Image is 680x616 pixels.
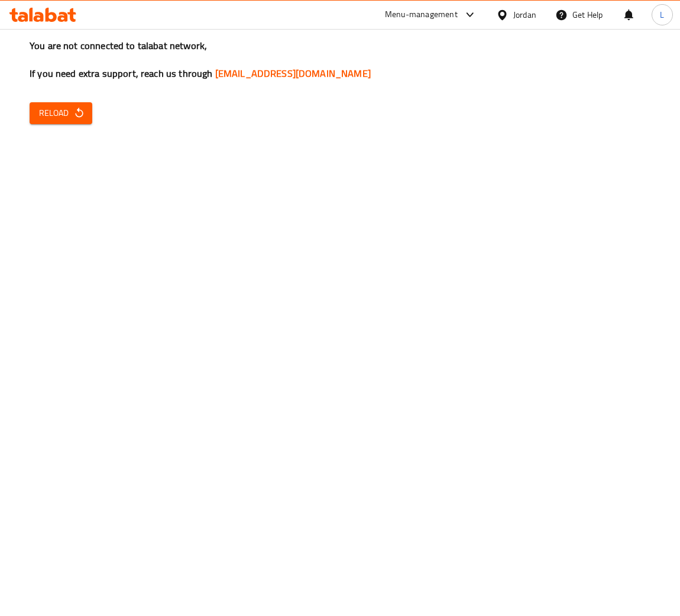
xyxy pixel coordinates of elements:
[660,8,664,21] span: L
[385,8,458,22] div: Menu-management
[30,39,650,80] h3: You are not connected to talabat network, If you need extra support, reach us through
[513,8,536,21] div: Jordan
[30,102,92,124] button: Reload
[39,106,83,121] span: Reload
[215,64,371,82] a: [EMAIL_ADDRESS][DOMAIN_NAME]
